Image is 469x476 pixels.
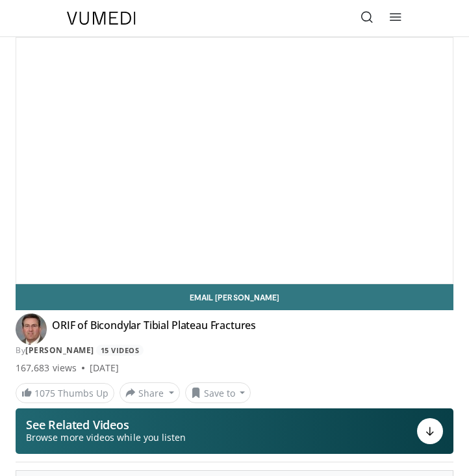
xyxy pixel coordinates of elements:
span: 167,683 views [16,362,77,375]
video-js: Video Player [16,38,453,284]
span: Browse more videos while you listen [26,431,186,444]
a: Email [PERSON_NAME] [16,284,453,310]
div: [DATE] [90,362,119,375]
button: See Related Videos Browse more videos while you listen [16,408,453,454]
a: [PERSON_NAME] [25,345,94,356]
div: By [16,345,453,356]
span: 1075 [34,387,55,399]
button: Share [120,382,180,403]
img: VuMedi Logo [67,12,136,25]
p: See Related Videos [26,418,186,431]
a: 1075 Thumbs Up [16,383,114,403]
h4: ORIF of Bicondylar Tibial Plateau Fractures [52,319,256,339]
a: 15 Videos [96,345,144,356]
img: Avatar [16,313,47,345]
button: Save to [185,382,251,403]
